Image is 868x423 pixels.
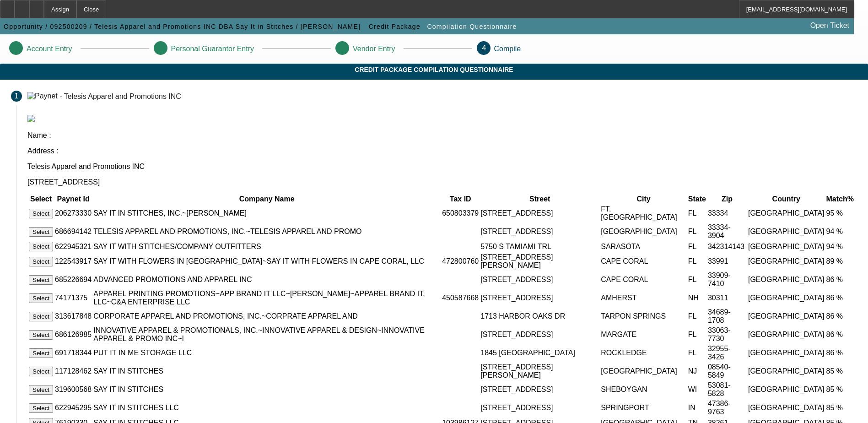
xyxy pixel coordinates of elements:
[688,241,706,252] td: FL
[54,308,92,325] td: 313617848
[826,241,854,252] td: 94 %
[707,289,747,307] td: 30311
[688,381,706,398] td: WI
[93,289,441,307] td: APPAREL PRINTING PROMOTIONS~APP BRAND IT LLC~[PERSON_NAME]~APPAREL BRAND IT, LLC~C&A ENTERPRISE LLC
[748,344,825,362] td: [GEOGRAPHIC_DATA]
[748,399,825,417] td: [GEOGRAPHIC_DATA]
[826,308,854,325] td: 86 %
[826,344,854,362] td: 86 %
[600,399,687,417] td: SPRINGPORT
[29,275,53,285] button: Select
[442,289,479,307] td: 450587668
[826,381,854,398] td: 85 %
[707,308,747,325] td: 34689-1708
[367,18,423,35] button: Credit Package
[27,131,857,140] p: Name :
[707,271,747,288] td: 33909-7410
[494,45,521,53] p: Compile
[54,241,92,252] td: 622945321
[369,23,421,30] span: Credit Package
[807,18,853,33] a: Open Ticket
[442,253,479,270] td: 472800760
[480,253,599,270] td: [STREET_ADDRESS][PERSON_NAME]
[54,326,92,343] td: 686126985
[748,241,825,252] td: [GEOGRAPHIC_DATA]
[480,344,599,362] td: 1845 [GEOGRAPHIC_DATA]
[480,399,599,417] td: [STREET_ADDRESS]
[600,195,687,204] th: City
[54,399,92,417] td: 622945295
[442,205,479,222] td: 650803379
[707,241,747,252] td: 342314143
[27,92,58,100] img: Paynet
[7,66,861,73] span: Credit Package Compilation Questionnaire
[688,205,706,222] td: FL
[826,363,854,380] td: 85 %
[748,271,825,288] td: [GEOGRAPHIC_DATA]
[480,289,599,307] td: [STREET_ADDRESS]
[93,381,441,398] td: SAY IT IN STITCHES
[93,399,441,417] td: SAY IT IN STITCHES LLC
[442,195,479,204] th: Tax ID
[425,18,519,35] button: Compilation Questionnaire
[482,44,486,52] span: 4
[826,205,854,222] td: 95 %
[353,45,395,53] p: Vendor Entry
[600,271,687,288] td: CAPE CORAL
[54,253,92,270] td: 122543917
[688,253,706,270] td: FL
[748,308,825,325] td: [GEOGRAPHIC_DATA]
[748,289,825,307] td: [GEOGRAPHIC_DATA]
[93,271,441,288] td: ADVANCED PROMOTIONS AND APPAREL INC
[600,241,687,252] td: SARASOTA
[600,344,687,362] td: ROCKLEDGE
[54,381,92,398] td: 319600568
[29,293,53,303] button: Select
[707,363,747,380] td: 08540-5849
[93,308,441,325] td: CORPORATE APPAREL AND PROMOTIONS, INC.~CORPRATE APPAREL AND
[27,178,857,186] p: [STREET_ADDRESS]
[688,271,706,288] td: FL
[826,326,854,343] td: 86 %
[93,205,441,222] td: SAY IT IN STITCHES, INC.~[PERSON_NAME]
[29,403,53,413] button: Select
[480,205,599,222] td: [STREET_ADDRESS]
[54,344,92,362] td: 691718344
[27,45,72,53] p: Account Entry
[93,195,441,204] th: Company Name
[480,241,599,252] td: 5750 S TAMIAMI TRL
[29,257,53,266] button: Select
[171,45,254,53] p: Personal Guarantor Entry
[748,381,825,398] td: [GEOGRAPHIC_DATA]
[707,253,747,270] td: 33991
[826,289,854,307] td: 86 %
[29,242,53,251] button: Select
[600,308,687,325] td: TARPON SPRINGS
[600,253,687,270] td: CAPE CORAL
[480,308,599,325] td: 1713 HARBOR OAKS DR
[688,289,706,307] td: NH
[54,195,92,204] th: Paynet Id
[480,195,599,204] th: Street
[93,223,441,240] td: TELESIS APPAREL AND PROMOTIONS, INC.~TELESIS APPAREL AND PROMO
[480,381,599,398] td: [STREET_ADDRESS]
[93,344,441,362] td: PUT IT IN ME STORAGE LLC
[688,363,706,380] td: NJ
[707,326,747,343] td: 33063-7730
[748,326,825,343] td: [GEOGRAPHIC_DATA]
[600,205,687,222] td: FT. [GEOGRAPHIC_DATA]
[54,289,92,307] td: 74171375
[93,326,441,343] td: INNOVATIVE APPAREL & PROMOTIONALS, INC.~INNOVATIVE APPAREL & DESIGN~INNOVATIVE APPAREL & PROMO INC~I
[480,271,599,288] td: [STREET_ADDRESS]
[707,381,747,398] td: 53081-5828
[688,326,706,343] td: FL
[28,195,54,204] th: Select
[480,363,599,380] td: [STREET_ADDRESS][PERSON_NAME]
[600,223,687,240] td: [GEOGRAPHIC_DATA]
[748,253,825,270] td: [GEOGRAPHIC_DATA]
[27,147,857,155] p: Address :
[707,399,747,417] td: 47386-9763
[480,223,599,240] td: [STREET_ADDRESS]
[93,363,441,380] td: SAY IT IN STITCHES
[688,344,706,362] td: FL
